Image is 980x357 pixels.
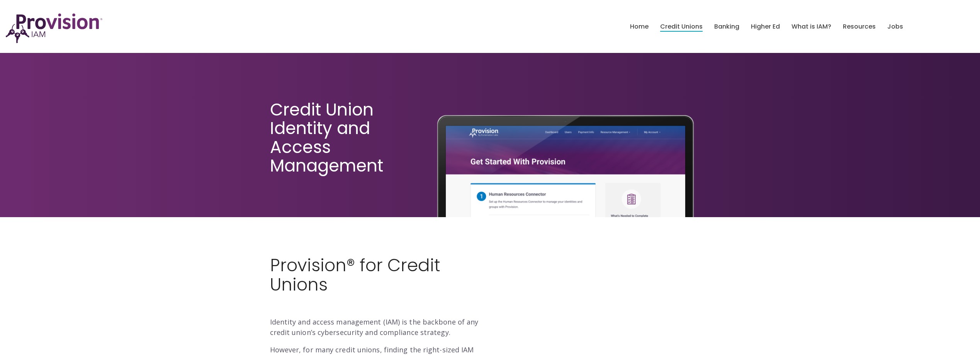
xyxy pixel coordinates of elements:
[630,20,649,33] a: Home
[843,20,876,33] a: Resources
[751,20,780,33] a: Higher Ed
[270,256,484,313] h2: Provision® for Credit Unions
[887,20,903,33] a: Jobs
[6,14,102,43] img: ProvisionIAM-Logo-Purple
[270,98,383,177] span: Credit Union Identity and Access Management
[714,20,739,33] a: Banking
[624,14,909,39] nav: menu
[791,20,831,33] a: What is IAM?
[660,20,703,33] a: Credit Unions
[270,317,484,338] p: Identity and access management (IAM) is the backbone of any credit union’s cybersecurity and comp...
